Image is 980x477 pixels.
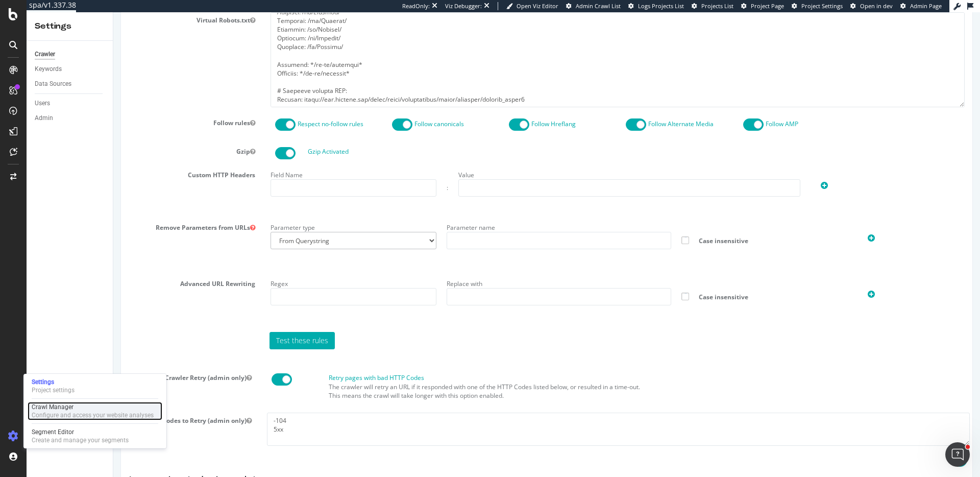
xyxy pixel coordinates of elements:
a: Open Viz Editor [506,2,558,10]
span: Case insensitive [578,280,729,289]
span: Case insensitive [578,224,729,233]
a: Crawler [35,49,106,60]
div: Project settings [32,386,75,394]
button: Gzip [137,135,142,144]
span: Open Viz Editor [517,2,558,10]
label: Gzip [8,131,150,144]
div: Data Sources [35,79,71,89]
div: Segment Editor [32,428,129,436]
iframe: Intercom live chat [945,442,970,467]
div: ReadOnly: [402,2,430,10]
a: Data Sources [35,79,106,89]
div: Settings [32,378,75,386]
a: Keywords [35,64,106,75]
span: Projects List [701,2,733,10]
label: Parameter name [333,207,382,220]
label: Retry pages with bad HTTP Codes [215,361,311,370]
label: Field Name [157,155,189,167]
label: Parameter type [157,207,202,220]
div: Crawl Manager [32,403,154,411]
span: Logs Projects List [638,2,684,10]
button: HTTP Codes to Retry (admin only) [133,404,138,413]
label: HTTP Codes to Retry (admin only) [3,400,146,413]
span: Admin Page [910,2,942,10]
div: Settings [35,20,105,32]
a: Users [35,98,106,109]
h3: Javascript (admin only) [15,462,851,475]
a: Admin [35,113,106,124]
div: Create and manage your segments [32,436,129,444]
span: Project Settings [801,2,843,10]
textarea: -104 5xx [154,400,856,434]
label: Follow canonicals [301,107,351,116]
label: Gzip Activated [194,135,235,144]
label: Replace with [333,264,369,276]
label: Follow rules [8,103,150,115]
div: : [333,171,335,180]
label: Custom HTTP Headers [8,155,150,167]
a: Projects List [692,2,733,10]
label: Advanced URL Rewriting [8,264,150,276]
a: Admin Crawl List [566,2,621,10]
span: Project Page [751,2,784,10]
button: Crawler Retry (admin only) [133,361,138,370]
a: Project Settings [792,2,843,10]
label: Remove Parameters from URLs [8,207,150,220]
label: Crawler Retry (admin only) [3,357,146,370]
label: Respect no-follow rules [184,107,250,116]
span: Open in dev [860,2,893,10]
label: Regex [157,264,175,276]
label: Follow AMP [652,107,685,116]
label: Value [345,155,361,167]
button: Follow rules [137,106,142,115]
a: Project Page [741,2,784,10]
a: Admin Page [900,2,942,10]
button: Virtual Robots.txt [137,4,142,12]
a: Open in dev [850,2,893,10]
a: Logs Projects List [628,2,684,10]
label: Follow Alternate Media [535,107,600,116]
a: Crawl ManagerConfigure and access your website analyses [28,402,162,420]
label: Follow Hreflang [418,107,462,116]
div: Crawler [35,49,55,60]
div: Admin [35,113,53,124]
div: Keywords [35,64,62,75]
a: Test these rules [156,320,222,337]
span: Admin Crawl List [576,2,621,10]
div: Users [35,98,50,109]
p: The crawler will retry an URL if it responded with one of the HTTP Codes listed below, or resulte... [215,370,856,388]
div: Configure and access your website analyses [32,411,154,419]
a: Segment EditorCreate and manage your segments [28,427,162,445]
a: SettingsProject settings [28,377,162,395]
div: Viz Debugger: [445,2,482,10]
